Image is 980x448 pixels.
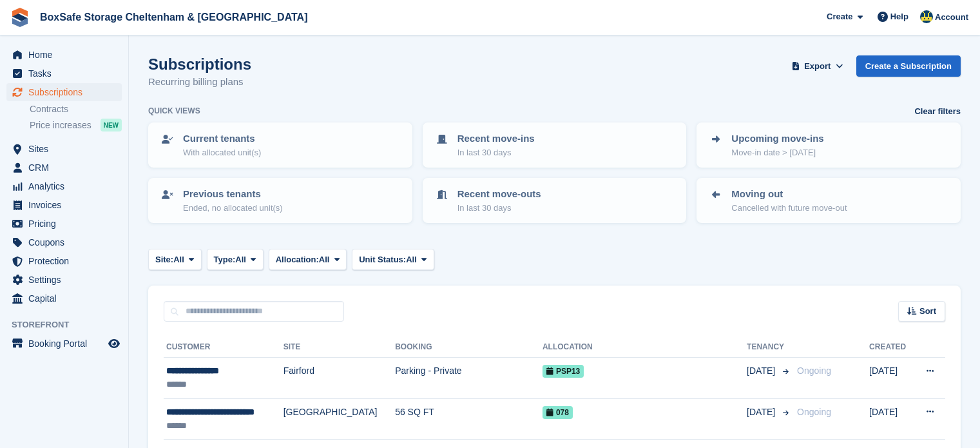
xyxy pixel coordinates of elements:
[10,8,30,27] img: stora-icon-8386f47178a22dfd0bd8f6a31ec36ba5ce8667c1dd55bd0f319d3a0aa187defe.svg
[276,253,319,266] span: Allocation:
[424,179,686,222] a: Recent move-outs In last 30 days
[914,105,961,118] a: Clear filters
[747,405,778,419] span: [DATE]
[183,202,283,215] p: Ended, no allocated unit(s)
[869,358,913,399] td: [DATE]
[28,196,106,214] span: Invoices
[920,10,933,23] img: Kim Virabi
[28,335,106,353] span: Booking Portal
[106,336,122,351] a: Preview store
[28,271,106,289] span: Settings
[543,406,573,419] span: 078
[869,337,913,358] th: Created
[6,83,122,101] a: menu
[183,146,261,159] p: With allocated unit(s)
[856,55,961,77] a: Create a Subscription
[457,146,535,159] p: In last 30 days
[283,337,395,358] th: Site
[6,215,122,233] a: menu
[30,103,122,115] a: Contracts
[148,105,200,117] h6: Quick views
[352,249,434,270] button: Unit Status: All
[543,337,747,358] th: Allocation
[148,249,202,270] button: Site: All
[235,253,246,266] span: All
[148,75,251,90] p: Recurring billing plans
[183,131,261,146] p: Current tenants
[148,55,251,73] h1: Subscriptions
[28,64,106,83] span: Tasks
[6,64,122,83] a: menu
[457,131,535,146] p: Recent move-ins
[164,337,283,358] th: Customer
[28,233,106,251] span: Coupons
[919,305,936,318] span: Sort
[731,131,823,146] p: Upcoming move-ins
[731,187,847,202] p: Moving out
[457,187,541,202] p: Recent move-outs
[28,215,106,233] span: Pricing
[406,253,417,266] span: All
[395,358,543,399] td: Parking - Private
[283,358,395,399] td: Fairford
[28,46,106,64] span: Home
[6,252,122,270] a: menu
[283,398,395,440] td: [GEOGRAPHIC_DATA]
[457,202,541,215] p: In last 30 days
[424,124,686,166] a: Recent move-ins In last 30 days
[543,365,584,378] span: PSP13
[149,179,411,222] a: Previous tenants Ended, no allocated unit(s)
[935,11,968,24] span: Account
[12,318,128,331] span: Storefront
[731,146,823,159] p: Move-in date > [DATE]
[214,253,236,266] span: Type:
[789,55,846,77] button: Export
[28,159,106,177] span: CRM
[731,202,847,215] p: Cancelled with future move-out
[395,337,543,358] th: Booking
[6,159,122,177] a: menu
[890,10,908,23] span: Help
[395,398,543,440] td: 56 SQ FT
[698,179,959,222] a: Moving out Cancelled with future move-out
[173,253,184,266] span: All
[35,6,312,28] a: BoxSafe Storage Cheltenham & [GEOGRAPHIC_DATA]
[28,289,106,307] span: Capital
[6,271,122,289] a: menu
[6,140,122,158] a: menu
[155,253,173,266] span: Site:
[149,124,411,166] a: Current tenants With allocated unit(s)
[6,196,122,214] a: menu
[747,337,792,358] th: Tenancy
[28,83,106,101] span: Subscriptions
[797,365,831,376] span: Ongoing
[28,177,106,195] span: Analytics
[6,233,122,251] a: menu
[804,60,831,73] span: Export
[183,187,283,202] p: Previous tenants
[359,253,406,266] span: Unit Status:
[6,289,122,307] a: menu
[869,398,913,440] td: [DATE]
[30,119,91,131] span: Price increases
[319,253,330,266] span: All
[827,10,852,23] span: Create
[6,177,122,195] a: menu
[6,335,122,353] a: menu
[797,407,831,417] span: Ongoing
[101,119,122,131] div: NEW
[28,252,106,270] span: Protection
[698,124,959,166] a: Upcoming move-ins Move-in date > [DATE]
[269,249,347,270] button: Allocation: All
[28,140,106,158] span: Sites
[747,364,778,378] span: [DATE]
[207,249,264,270] button: Type: All
[30,118,122,132] a: Price increases NEW
[6,46,122,64] a: menu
